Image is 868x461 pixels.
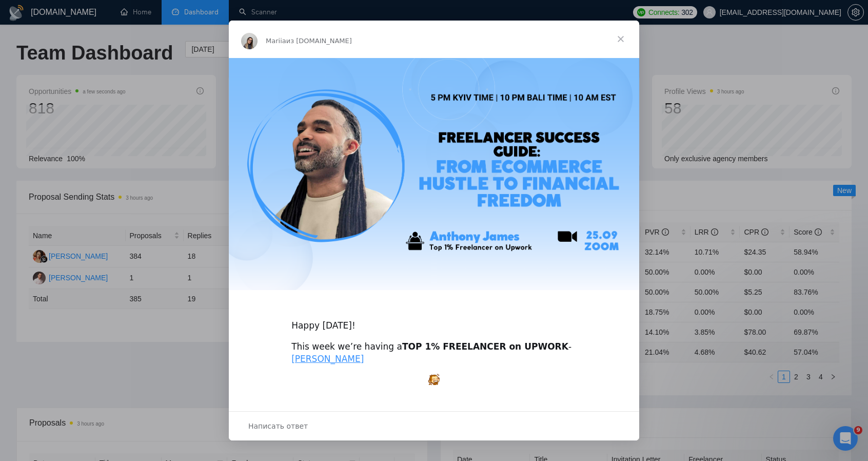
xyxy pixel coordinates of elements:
img: :excited: [428,374,440,385]
span: Mariia [266,37,286,45]
b: TOP 1% FREELANCER on UPWORK [402,341,568,352]
span: Закрыть [602,21,639,57]
span: из [DOMAIN_NAME] [286,37,352,45]
div: This week we’re having a - [291,341,577,366]
div: Открыть разговор и ответить [229,411,639,440]
span: Написать ответ [248,419,308,433]
a: [PERSON_NAME] [291,354,364,364]
div: Happy [DATE]! [291,308,577,332]
img: Profile image for Mariia [241,33,258,49]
